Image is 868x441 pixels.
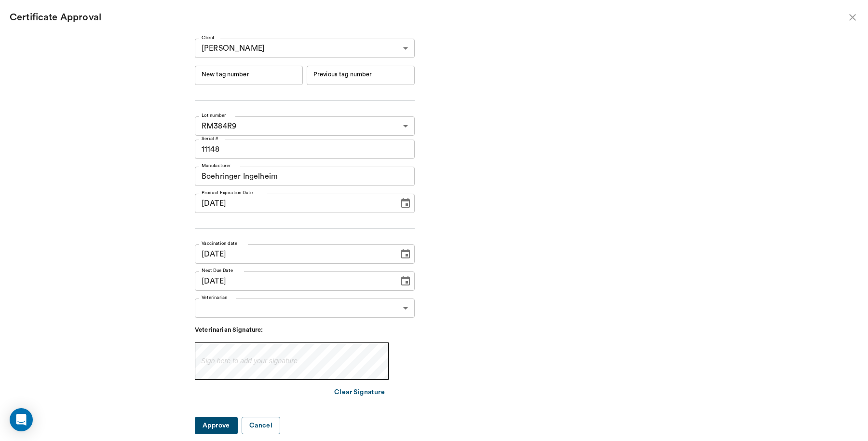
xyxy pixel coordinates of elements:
[396,244,415,264] button: Choose date, selected date is Aug 19, 2025
[330,384,389,401] button: Clear Signature
[195,326,415,335] div: Veterinarian Signature:
[847,12,858,23] button: close
[195,39,415,58] div: [PERSON_NAME]
[396,271,415,291] button: Choose date, selected date is Aug 18, 2026
[10,10,847,25] div: Certificate Approval
[202,267,233,274] label: Next Due Date
[202,112,226,119] label: Lot number
[396,194,415,213] button: Choose date, selected date is Jun 19, 2026
[195,244,392,264] input: MM/DD/YYYY
[195,271,392,291] input: MM/DD/YYYY
[202,189,253,196] label: Product Expiration Date
[202,162,231,169] label: Manufacturer
[195,116,415,136] div: RM384R9
[202,240,237,247] label: Vaccination date
[202,34,215,41] label: Client
[242,417,280,435] button: Cancel
[195,417,238,435] button: Approve
[195,194,392,213] input: MM/DD/YYYY
[202,294,228,301] label: Veterinarian
[202,135,218,142] label: Serial #
[10,408,33,431] div: Open Intercom Messenger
